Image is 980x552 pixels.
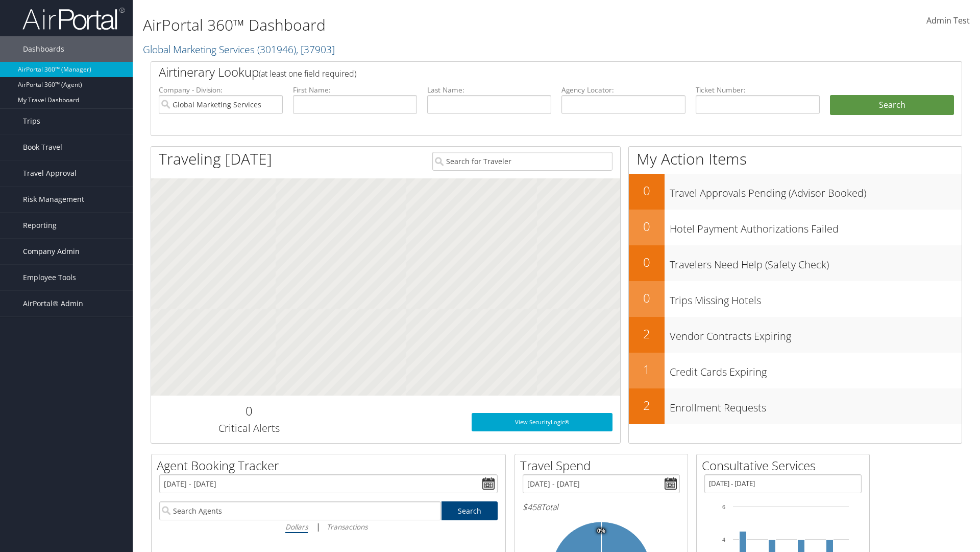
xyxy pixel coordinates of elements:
a: 0Hotel Payment Authorizations Failed [629,210,962,245]
label: Agency Locator: [561,85,685,95]
a: Search [442,501,498,520]
h3: Vendor Contracts Expiring [670,324,962,343]
span: Travel Approval [23,160,77,186]
h3: Enrollment Requests [670,396,962,415]
label: Last Name: [427,85,551,95]
span: Dashboards [23,36,64,62]
a: 2Enrollment Requests [629,388,962,424]
h3: Travelers Need Help (Safety Check) [670,252,962,272]
h2: 2 [629,397,665,414]
span: , [ 37903 ] [296,42,335,56]
h1: Traveling [DATE] [159,148,272,170]
span: ( 301946 ) [257,42,296,56]
h6: Total [523,501,680,513]
a: 0Travelers Need Help (Safety Check) [629,245,962,281]
h3: Hotel Payment Authorizations Failed [670,217,962,236]
span: (at least one field required) [259,68,356,79]
h2: Consultative Services [702,457,869,474]
a: 2Vendor Contracts Expiring [629,317,962,353]
span: AirPortal® Admin [23,291,83,316]
span: $458 [523,501,541,513]
h2: 0 [629,218,665,235]
a: View SecurityLogic® [472,413,612,431]
label: Company - Division: [159,85,283,95]
h3: Travel Approvals Pending (Advisor Booked) [670,181,962,200]
input: Search for Traveler [432,152,612,171]
span: Admin Test [926,15,970,26]
tspan: 6 [722,504,725,510]
h2: 0 [629,182,665,199]
button: Search [830,95,954,116]
h1: My Action Items [629,148,962,170]
label: First Name: [293,85,417,95]
h2: 0 [629,289,665,307]
label: Ticket Number: [696,85,820,95]
h2: 2 [629,325,665,342]
tspan: 0% [597,528,605,534]
a: 1Credit Cards Expiring [629,353,962,388]
h3: Credit Cards Expiring [670,360,962,379]
a: 0Travel Approvals Pending (Advisor Booked) [629,174,962,210]
h2: Airtinerary Lookup [159,63,887,81]
input: Search Agents [159,501,441,520]
span: Reporting [23,213,57,238]
div: | [159,520,498,533]
a: 0Trips Missing Hotels [629,281,962,317]
span: Book Travel [23,134,62,160]
a: Global Marketing Services [143,42,335,56]
h2: 0 [159,402,339,420]
tspan: 4 [722,537,725,543]
span: Trips [23,108,40,134]
h2: 0 [629,254,665,271]
a: Admin Test [926,5,970,37]
h1: AirPortal 360™ Dashboard [143,14,694,36]
h3: Trips Missing Hotels [670,288,962,308]
i: Transactions [327,522,367,532]
i: Dollars [285,522,308,532]
h2: Travel Spend [520,457,688,474]
img: airportal-logo.png [22,7,125,31]
span: Employee Tools [23,265,76,290]
h2: Agent Booking Tracker [157,457,505,474]
h2: 1 [629,361,665,378]
span: Risk Management [23,187,84,212]
h3: Critical Alerts [159,421,339,435]
span: Company Admin [23,239,80,264]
